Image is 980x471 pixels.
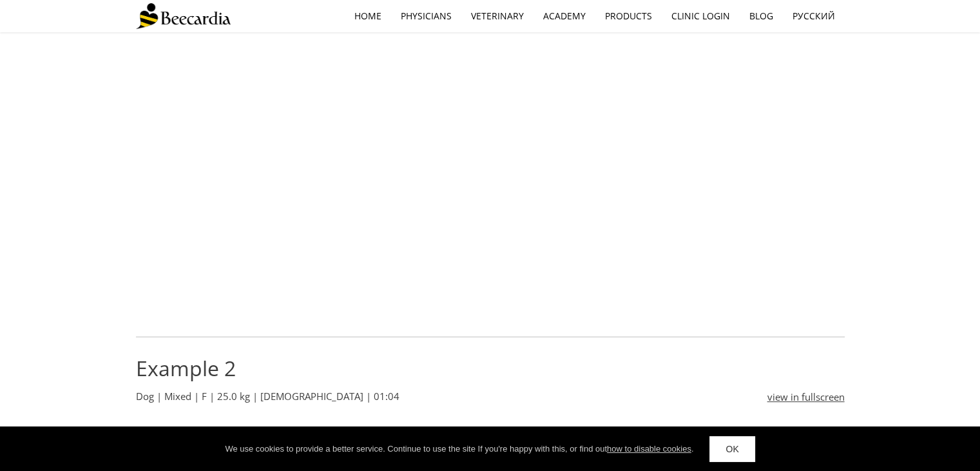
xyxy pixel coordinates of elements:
a: Academy [533,1,595,31]
div: We use cookies to provide a better service. Continue to use the site If you're happy with this, o... [225,443,693,456]
p: Dog | Mixed | F | 25.0 kg | [DEMOGRAPHIC_DATA] | 01:04 [136,388,738,404]
a: OK [709,436,754,462]
a: Veterinary [461,1,533,31]
a: view in fullscreen [767,389,845,405]
a: Русский [783,1,845,31]
span: Example 2 [136,354,236,382]
a: Products [595,1,662,31]
a: Clinic Login [662,1,740,31]
img: Beecardia [136,3,231,29]
a: Blog [740,1,783,31]
a: Physicians [391,1,461,31]
a: home [345,1,391,31]
a: how to disable cookies [607,444,691,454]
